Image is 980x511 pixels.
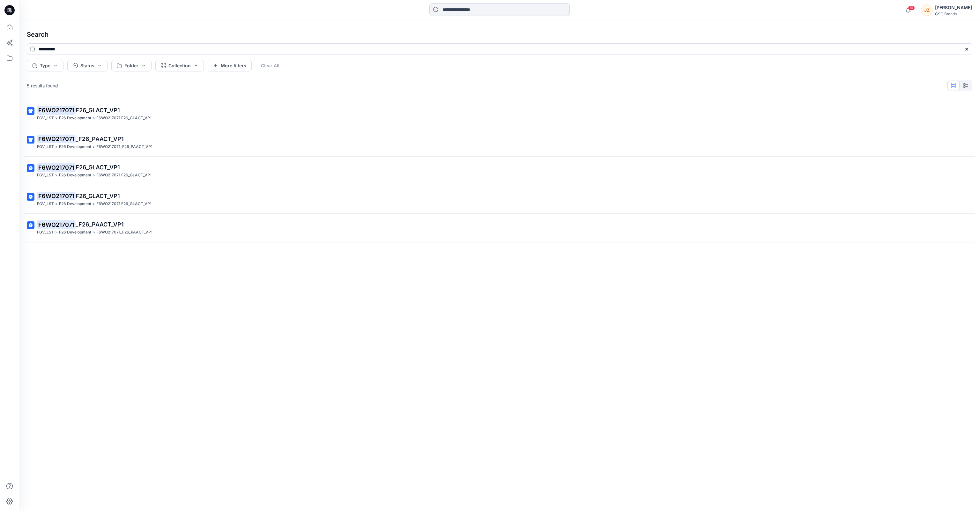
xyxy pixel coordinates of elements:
a: F6WO217071_F26_PAACT_VP1FGV_LST>F26 Development>F6WO217071_F26_PAACT_VP1 [23,216,976,240]
p: > [93,172,95,179]
p: > [55,115,58,122]
mark: F6WO217071 [37,220,76,229]
a: F6WO217071_F26_PAACT_VP1FGV_LST>F26 Development>F6WO217071_F26_PAACT_VP1 [23,131,976,154]
p: F6WO217071_F26_PAACT_VP1 [96,229,152,236]
button: Type [27,60,63,71]
p: F26 Development [59,144,91,150]
mark: F6WO217071 [37,106,76,115]
span: F26_GLACT_VP1 [76,107,120,114]
button: Folder [111,60,152,71]
button: Collection [155,60,204,71]
p: > [55,201,58,207]
mark: F6WO217071 [37,134,76,143]
p: > [93,201,95,207]
p: > [93,229,95,236]
p: FGV_LST [37,201,54,207]
p: F6WO217071_F26_PAACT_VP1 [96,144,152,150]
p: F26 Development [59,115,91,122]
button: Status [67,60,108,71]
a: F6WO217071F26_GLACT_VP1FGV_LST>F26 Development>F6WO217071 F26_GLACT_VP1 [23,102,976,125]
h4: Search [22,26,977,43]
span: _F26_PAACT_VP1 [76,221,124,228]
mark: F6WO217071 [37,163,76,172]
div: CSC Brands [935,11,972,16]
span: _F26_PAACT_VP1 [76,136,124,142]
span: 10 [908,5,915,11]
p: > [55,229,58,236]
p: > [55,144,58,150]
p: 5 results found [27,82,58,89]
p: FGV_LST [37,144,54,150]
p: > [93,115,95,122]
p: FGV_LST [37,115,54,122]
a: F6WO217071F26_GLACT_VP1FGV_LST>F26 Development>F6WO217071 F26_GLACT_VP1 [23,188,976,211]
p: F26 Development [59,201,91,207]
div: [PERSON_NAME] [935,4,972,11]
mark: F6WO217071 [37,191,76,200]
p: F26 Development [59,229,91,236]
p: F6WO217071 F26_GLACT_VP1 [96,201,152,207]
p: FGV_LST [37,172,54,179]
span: F26_GLACT_VP1 [76,164,120,171]
p: F26 Development [59,172,91,179]
span: F26_GLACT_VP1 [76,193,120,199]
div: JZ [921,4,932,16]
p: F6WO217071 F26_GLACT_VP1 [96,115,152,122]
p: > [93,144,95,150]
p: FGV_LST [37,229,54,236]
a: F6WO217071F26_GLACT_VP1FGV_LST>F26 Development>F6WO217071 F26_GLACT_VP1 [23,159,976,182]
p: F6WO217071 F26_GLACT_VP1 [96,172,152,179]
button: More filters [208,60,252,71]
p: > [55,172,58,179]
